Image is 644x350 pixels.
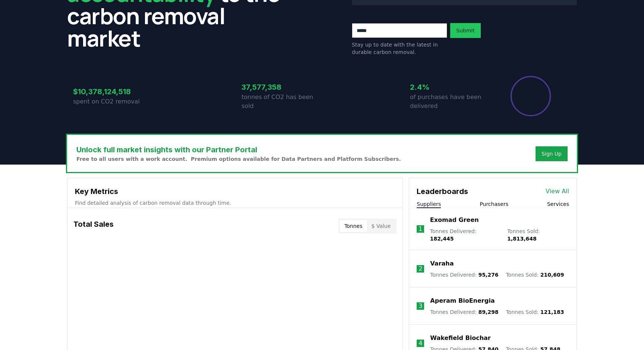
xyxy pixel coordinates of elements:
p: 1 [419,225,422,233]
h3: Total Sales [73,219,114,233]
a: Varaha [430,259,454,268]
p: tonnes of CO2 has been sold [241,93,322,111]
a: Aperam BioEnergia [430,296,495,305]
p: of purchases have been delivered [410,93,490,111]
a: Wakefield Biochar [430,334,490,343]
h3: Unlock full market insights with our Partner Portal [76,144,401,155]
button: Sign Up [536,146,568,161]
a: View All [546,187,569,196]
a: Sign Up [542,150,562,157]
p: Tonnes Sold : [506,271,564,279]
p: Tonnes Delivered : [430,271,498,279]
span: 182,445 [430,236,454,242]
button: Purchasers [480,200,508,208]
span: 89,298 [478,309,498,315]
p: 2 [419,264,422,273]
a: Exomad Green [430,216,479,225]
span: 121,183 [540,309,564,315]
h3: $10,378,124,518 [73,86,154,97]
p: Free to all users with a work account. Premium options available for Data Partners and Platform S... [76,155,401,163]
h3: Leaderboards [417,186,468,197]
p: Tonnes Delivered : [430,308,498,316]
h3: Key Metrics [75,186,395,197]
div: Percentage of sales delivered [510,75,552,117]
button: Suppliers [417,200,441,208]
span: 95,276 [478,272,498,278]
button: Submit [450,23,481,38]
span: 1,813,648 [507,236,537,242]
p: Find detailed analysis of carbon removal data through time. [75,199,395,207]
p: Stay up to date with the latest in durable carbon removal. [352,41,447,56]
p: 3 [419,302,422,311]
button: Services [547,200,569,208]
span: 210,609 [540,272,564,278]
p: Tonnes Sold : [506,308,564,316]
button: Tonnes [340,220,367,232]
p: spent on CO2 removal [73,97,154,106]
h3: 2.4% [410,82,490,93]
h3: 37,577,358 [241,82,322,93]
button: $ Value [367,220,395,232]
p: 4 [419,339,422,348]
p: Tonnes Delivered : [430,227,500,242]
p: Tonnes Sold : [507,227,569,242]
